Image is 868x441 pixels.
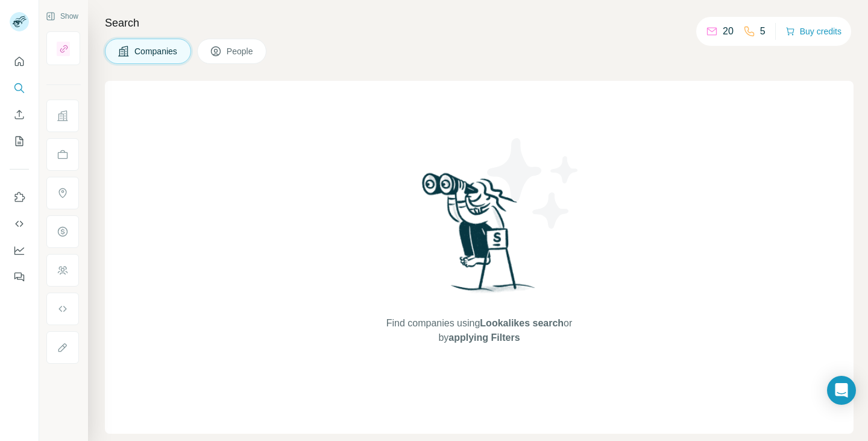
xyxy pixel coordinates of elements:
button: My lists [10,130,29,152]
h4: Search [105,14,854,31]
button: Use Surfe API [10,213,29,235]
span: Find companies using or by [383,316,576,345]
div: Open Intercom Messenger [827,376,856,405]
button: Search [10,77,29,99]
span: applying Filters [448,332,520,343]
span: Lookalikes search [480,318,564,328]
button: Enrich CSV [10,104,29,125]
span: Companies [134,45,178,57]
button: Use Surfe on LinkedIn [10,186,29,208]
img: Surfe Illustration - Woman searching with binoculars [417,170,542,304]
button: Buy credits [785,23,841,40]
button: Dashboard [10,240,29,261]
p: 20 [723,24,734,39]
button: Quick start [10,51,29,72]
button: Feedback [10,266,29,288]
p: 5 [760,24,766,39]
button: Show [37,7,87,25]
span: People [227,45,254,57]
img: Surfe Illustration - Stars [479,129,588,238]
